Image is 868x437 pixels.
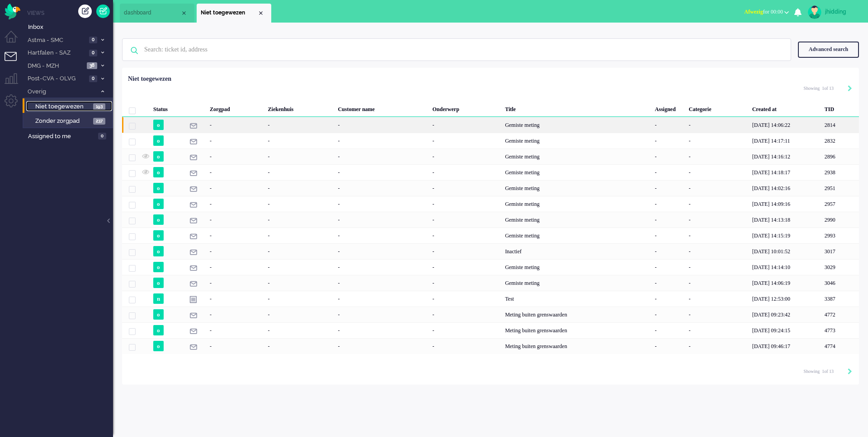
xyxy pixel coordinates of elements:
div: Assigned [652,99,686,117]
div: - [429,228,502,243]
div: [DATE] 14:13:18 [749,212,821,228]
span: 237 [93,118,105,125]
span: o [153,214,164,225]
span: Niet toegewezen [35,102,91,111]
img: ic_e-mail_grey.svg [189,343,197,351]
div: - [207,164,265,180]
div: - [207,338,265,354]
span: for 00:00 [744,9,783,15]
div: - [429,180,502,196]
img: ic-search-icon.svg [123,39,146,62]
div: 3029 [122,259,859,275]
input: Search: ticket id, address [137,39,778,60]
span: Hartfalen - SAZ [26,49,86,57]
li: Afwezigfor 00:00 [739,3,794,23]
div: - [652,133,686,149]
div: - [652,338,686,354]
div: - [652,180,686,196]
div: Meting buiten grenswaarden [502,307,651,322]
div: Meting buiten grenswaarden [502,338,651,354]
div: - [265,133,335,149]
div: - [335,228,429,243]
div: 2957 [122,196,859,212]
div: - [265,307,335,322]
div: Pagination [804,81,852,95]
div: - [265,275,335,291]
span: 0 [89,37,97,43]
div: Gemiste meting [502,133,651,149]
div: Categorie [686,99,749,117]
div: - [265,149,335,164]
div: 2990 [821,212,859,228]
div: Title [502,99,651,117]
div: - [207,275,265,291]
div: 2938 [122,164,859,180]
div: - [429,307,502,322]
span: Post-CVA - OLVG [26,74,86,83]
div: Ziekenhuis [265,99,335,117]
div: - [265,228,335,243]
li: Supervisor menu [5,73,25,93]
div: Close tab [257,9,264,17]
div: [DATE] 09:23:42 [749,307,821,322]
button: Afwezigfor 00:00 [739,5,794,19]
img: ic_e-mail_grey.svg [189,232,197,240]
div: 2993 [821,228,859,243]
div: 4772 [821,307,859,322]
div: Inactief [502,243,651,259]
img: ic_e-mail_grey.svg [189,201,197,209]
div: - [686,164,749,180]
div: - [652,291,686,307]
img: ic_e-mail_grey.svg [189,280,197,288]
div: Gemiste meting [502,212,651,228]
span: o [153,120,164,130]
div: Niet toegewezen [128,74,171,84]
div: Next [848,367,852,377]
div: - [335,212,429,228]
span: o [153,167,164,177]
div: - [652,243,686,259]
div: - [652,212,686,228]
div: 3029 [821,259,859,275]
div: 2814 [122,117,859,133]
div: 3046 [821,275,859,291]
div: 2951 [122,180,859,196]
img: ic_e-mail_grey.svg [189,248,197,256]
div: - [207,133,265,149]
span: 0 [98,133,106,139]
div: [DATE] 14:16:12 [749,149,821,164]
div: Gemiste meting [502,180,651,196]
img: ic_e-mail_grey.svg [189,185,197,193]
a: Inbox [26,22,113,32]
div: Status [150,99,184,117]
img: flow_omnibird.svg [5,4,20,19]
div: - [686,259,749,275]
div: 3387 [122,291,859,307]
div: - [265,180,335,196]
div: - [265,291,335,307]
div: - [265,212,335,228]
div: - [429,212,502,228]
img: ic_e-mail_grey.svg [189,153,197,161]
li: Tickets menu [5,52,25,72]
div: [DATE] 10:01:52 [749,243,821,259]
div: 4773 [122,322,859,338]
div: - [335,275,429,291]
div: 2951 [821,180,859,196]
span: o [153,262,164,272]
div: [DATE] 09:24:15 [749,322,821,338]
div: [DATE] 14:17:11 [749,133,821,149]
div: [DATE] 09:46:17 [749,338,821,354]
div: - [335,338,429,354]
div: - [686,307,749,322]
div: Advanced search [798,42,859,57]
div: Gemiste meting [502,196,651,212]
a: jhidding [806,5,859,19]
span: n [153,293,164,304]
div: - [429,196,502,212]
img: ic_e-mail_grey.svg [189,327,197,335]
div: - [652,275,686,291]
div: - [207,307,265,322]
span: Inbox [28,23,113,32]
div: - [429,259,502,275]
